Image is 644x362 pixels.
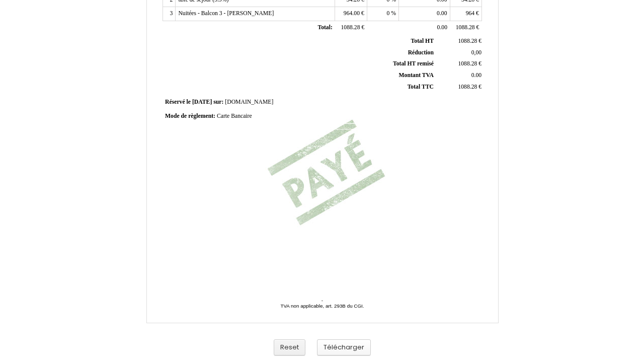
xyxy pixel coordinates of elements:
span: Total HT remisé [393,60,434,67]
td: € [436,58,484,70]
span: 1088.28 [458,38,477,44]
td: € [450,7,481,21]
td: € [436,81,484,93]
span: Mode de règlement: [165,113,215,119]
span: 1088.28 [456,24,475,31]
span: 964 [466,10,475,17]
span: [DATE] [192,99,212,105]
button: Télécharger [317,339,371,356]
span: Total TTC [408,84,434,90]
td: € [335,21,367,35]
td: € [335,7,367,21]
span: Montant TVA [399,72,434,79]
span: 1088.28 [341,24,360,31]
span: Total: [317,24,332,31]
span: - [321,298,323,303]
span: 0.00 [437,24,447,31]
span: Nuitées - Balcon 3 - [PERSON_NAME] [178,10,274,17]
span: 964.00 [344,10,360,17]
td: % [367,7,398,21]
td: € [450,21,481,35]
td: 3 [163,7,176,21]
span: 1088.28 [458,60,477,67]
span: Total HT [411,38,434,44]
span: 0,00 [471,49,481,56]
span: 0.00 [437,10,447,17]
span: 0.00 [471,72,481,79]
span: TVA non applicable, art. 293B du CGI. [280,303,364,309]
span: 1088.28 [458,84,477,90]
td: € [436,36,484,47]
span: Réduction [408,49,434,56]
span: Réservé le [165,99,191,105]
span: 0 [387,10,390,17]
span: Carte Bancaire [217,113,252,119]
button: Reset [274,339,305,356]
span: [DOMAIN_NAME] [225,99,273,105]
span: sur: [213,99,223,105]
